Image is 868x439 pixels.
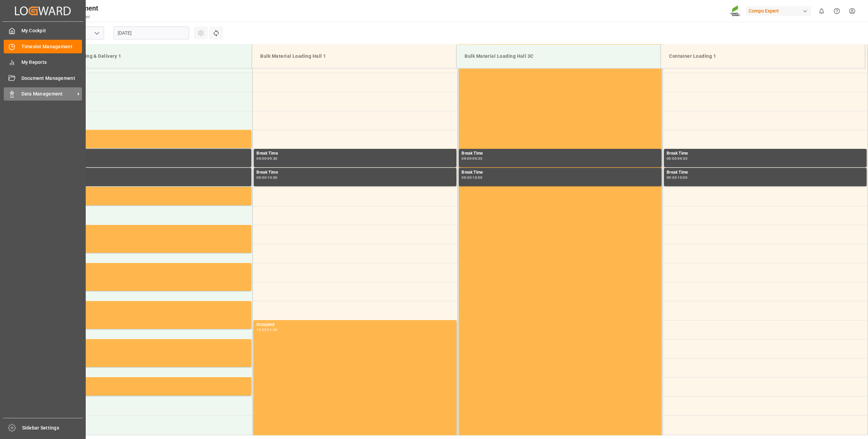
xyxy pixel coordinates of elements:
div: Container Loading 1 [666,50,859,63]
div: Compo Expert [746,6,811,16]
input: DD.MM.YYYY [114,27,189,39]
div: 09:00 [667,157,677,160]
div: 09:30 [678,157,687,160]
div: - [677,176,678,179]
div: Occupied [51,131,249,138]
button: Compo Expert [746,4,814,17]
div: - [266,176,267,179]
span: My Reports [21,59,82,66]
div: - [266,328,267,331]
div: Occupied [51,264,249,271]
span: Document Management [21,75,82,82]
div: - [471,176,472,179]
div: - [677,157,678,160]
div: 09:00 [462,157,471,160]
a: Timeslot Management [4,40,82,53]
span: Timeslot Management [21,43,82,50]
div: Break Time [462,169,659,176]
div: Break Time [51,169,249,176]
span: Sidebar Settings [22,424,83,432]
div: Bulk Material Loading Hall 1 [257,50,451,63]
div: 21:00 [267,328,277,331]
div: - [266,157,267,160]
div: 10:00 [472,176,482,179]
div: Break Time [667,169,864,176]
a: My Cockpit [4,24,82,37]
div: Occupied [51,379,249,385]
button: show 0 new notifications [814,3,829,19]
span: Data Management [21,90,75,98]
div: 09:30 [256,176,266,179]
div: 09:00 [256,157,266,160]
div: Break Time [51,150,249,157]
div: 10:00 [267,176,277,179]
div: Occupied [51,302,249,309]
div: 09:30 [667,176,677,179]
button: open menu [91,28,102,38]
div: Break Time [256,150,454,157]
div: Occupied [256,321,454,328]
div: Break Time [256,169,454,176]
div: Occupied [51,188,249,195]
div: 10:00 [678,176,687,179]
div: 09:30 [267,157,277,160]
div: 09:30 [462,176,471,179]
div: Break Time [462,150,659,157]
div: 09:30 [472,157,482,160]
div: Paletts Loading & Delivery 1 [53,50,246,63]
div: Occupied [51,226,249,233]
div: Occupied [51,340,249,347]
button: Help Center [829,3,845,19]
div: - [471,157,472,160]
img: Screenshot%202023-09-29%20at%2010.02.21.png_1712312052.png [730,5,741,17]
span: My Cockpit [21,27,82,34]
div: Bulk Material Loading Hall 3C [462,50,655,63]
div: Break Time [667,150,864,157]
div: 13:30 [256,328,266,331]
